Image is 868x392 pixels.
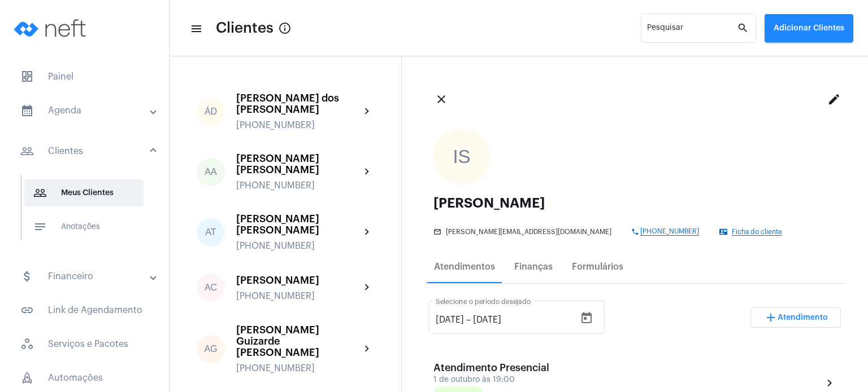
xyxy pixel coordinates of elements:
div: Finanças [514,262,553,272]
span: [PERSON_NAME][EMAIL_ADDRESS][DOMAIN_NAME] [446,228,611,236]
mat-icon: chevron_right [823,376,836,390]
div: Atendimento Presencial [433,362,549,373]
span: Clientes [216,19,274,37]
span: sidenav icon [20,70,34,83]
mat-icon: mail_outline [433,228,442,236]
span: Atendimento [778,314,828,321]
div: AT [197,218,225,246]
span: sidenav icon [20,371,34,385]
div: 1 de outubro às 19:00 [433,376,549,384]
span: Automações [11,364,158,391]
div: sidenav iconClientes [7,169,169,256]
mat-icon: sidenav icon [33,220,47,234]
mat-expansion-panel-header: sidenav iconFinanceiro [7,263,169,290]
button: Button that displays a tooltip when focused or hovered over [274,17,296,39]
span: Serviços e Pacotes [11,331,158,358]
mat-icon: sidenav icon [20,270,34,283]
span: [PHONE_NUMBER] [640,228,699,236]
div: AG [197,335,225,363]
mat-icon: sidenav icon [20,303,34,317]
input: Data do fim [473,315,541,325]
input: Pesquisar [647,26,737,35]
span: Meus Clientes [24,179,144,206]
mat-icon: contact_mail [719,228,728,236]
span: Link de Agendamento [11,297,158,324]
img: logo-neft-novo-2.png [9,6,94,51]
button: Adicionar Atendimento [750,307,841,328]
span: sidenav icon [20,337,34,351]
div: [PHONE_NUMBER] [236,291,361,301]
div: IS [433,129,490,185]
div: [PHONE_NUMBER] [236,180,361,191]
div: [PERSON_NAME] dos [PERSON_NAME] [236,93,361,115]
span: Ficha do cliente [732,228,782,236]
span: Anotações [24,213,144,240]
mat-icon: chevron_right [361,105,374,118]
button: Open calendar [575,307,598,329]
mat-icon: chevron_right [361,226,374,239]
mat-icon: sidenav icon [20,104,34,117]
div: [PERSON_NAME] [433,196,836,210]
mat-icon: add [764,311,778,324]
mat-icon: chevron_right [361,281,374,294]
div: Formulários [572,262,623,272]
mat-panel-title: Clientes [20,144,151,158]
mat-icon: edit [827,93,841,106]
mat-icon: Button that displays a tooltip when focused or hovered over [278,21,292,35]
mat-icon: sidenav icon [20,144,34,158]
div: Atendimentos [434,262,495,272]
div: ÁD [197,98,225,126]
mat-panel-title: Financeiro [20,270,151,283]
div: [PHONE_NUMBER] [236,363,361,373]
div: AC [197,274,225,302]
div: [PHONE_NUMBER] [236,241,361,251]
div: [PERSON_NAME] [236,275,361,286]
div: AA [197,158,225,186]
div: [PERSON_NAME] [PERSON_NAME] [236,153,361,175]
span: Painel [11,63,158,90]
span: Adicionar Clientes [774,24,844,32]
mat-expansion-panel-header: sidenav iconClientes [7,133,169,169]
mat-expansion-panel-header: sidenav iconAgenda [7,97,169,124]
input: Data de início [436,315,464,325]
div: [PHONE_NUMBER] [236,120,361,130]
span: – [466,315,471,325]
mat-icon: sidenav icon [33,186,47,200]
mat-panel-title: Agenda [20,104,151,117]
mat-icon: search [737,21,750,35]
mat-icon: close [435,93,448,106]
mat-icon: phone [631,228,640,236]
div: [PERSON_NAME] [PERSON_NAME] [236,213,361,236]
mat-icon: chevron_right [361,342,374,356]
mat-icon: sidenav icon [190,22,201,36]
div: [PERSON_NAME] Guizarde [PERSON_NAME] [236,324,361,358]
mat-icon: chevron_right [361,165,374,179]
button: Adicionar Clientes [765,14,853,42]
